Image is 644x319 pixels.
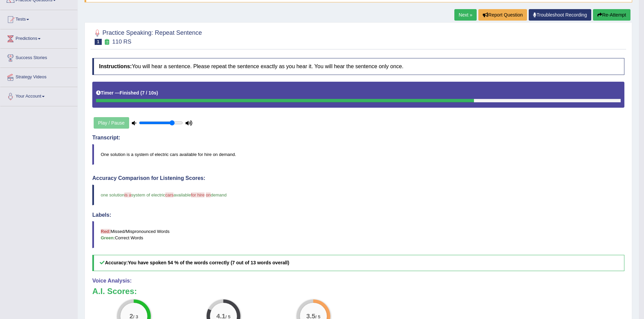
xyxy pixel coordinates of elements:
b: ( [140,90,142,96]
small: 110 RS [112,38,132,45]
h2: Practice Speaking: Repeat Sentence [92,28,202,45]
b: 7 / 10s [142,90,157,96]
b: A.I. Scores: [92,287,137,296]
h5: Accuracy: [92,255,624,271]
span: on [206,192,211,197]
span: 1 [95,39,102,45]
b: ) [157,90,158,96]
a: Next » [454,9,477,21]
span: is a [124,192,131,197]
a: Your Account [0,87,77,104]
h4: Transcript: [92,135,624,141]
h4: Labels: [92,212,624,218]
a: Strategy Videos [0,68,77,85]
small: Exam occurring question [103,39,111,45]
b: Red: [101,229,111,234]
h5: Timer — [96,90,158,96]
h4: Voice Analysis: [92,278,624,284]
a: Tests [0,10,77,27]
span: demand [211,192,226,197]
a: Predictions [0,29,77,46]
a: Success Stories [0,49,77,65]
b: Finished [120,90,139,96]
b: You have spoken 54 % of the words correctly (7 out of 13 words overall) [128,260,289,265]
b: Instructions: [99,63,132,69]
span: system of electric [131,192,165,197]
span: cars [165,192,174,197]
blockquote: One solution is a system of electric cars available for hire on demand. [92,144,624,165]
h4: Accuracy Comparison for Listening Scores: [92,175,624,181]
b: Green: [101,235,115,240]
span: one solution [101,192,124,197]
h4: You will hear a sentence. Please repeat the sentence exactly as you hear it. You will hear the se... [92,58,624,75]
a: Troubleshoot Recording [529,9,591,21]
button: Report Question [478,9,527,21]
button: Re-Attempt [593,9,630,21]
blockquote: Missed/Mispronounced Words Correct Words [92,221,624,248]
span: for hire [191,192,205,197]
span: available [173,192,191,197]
